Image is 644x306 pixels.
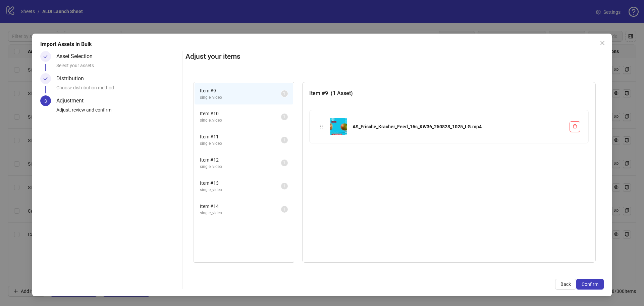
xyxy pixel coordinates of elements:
[318,123,325,130] div: holder
[56,62,180,73] div: Select your assets
[281,90,288,97] sup: 1
[283,161,285,165] span: 1
[56,73,89,84] div: Distribution
[560,281,571,287] span: Back
[331,90,353,96] span: ( 1 Asset )
[309,89,589,97] h3: Item # 9
[281,206,288,213] sup: 1
[43,76,48,81] span: check
[281,160,288,166] sup: 1
[576,279,604,290] button: Confirm
[200,179,281,187] span: Item # 13
[200,140,281,147] span: single_video
[330,118,347,135] img: AS_Frische_Kracher_Feed_16s_KW36_250828_1025_LG.mp4
[185,51,604,62] h2: Adjust your items
[281,114,288,120] sup: 1
[200,110,281,117] span: Item # 10
[200,117,281,124] span: single_video
[600,40,605,46] span: close
[319,124,324,129] span: holder
[200,164,281,170] span: single_video
[573,124,577,129] span: delete
[283,207,285,212] span: 1
[200,156,281,164] span: Item # 12
[582,281,598,287] span: Confirm
[570,121,580,132] button: Delete
[281,137,288,143] sup: 1
[56,95,89,106] div: Adjustment
[56,84,180,95] div: Choose distribution method
[555,279,576,290] button: Back
[200,94,281,101] span: single_video
[283,91,285,96] span: 1
[200,203,281,210] span: Item # 14
[283,115,285,119] span: 1
[200,87,281,94] span: Item # 9
[283,138,285,142] span: 1
[597,38,608,48] button: Close
[200,133,281,140] span: Item # 11
[43,54,48,59] span: check
[281,183,288,189] sup: 1
[353,123,564,130] div: AS_Frische_Kracher_Feed_16s_KW36_250828_1025_LG.mp4
[283,184,285,188] span: 1
[56,106,180,118] div: Adjust, review and confirm
[200,187,281,193] span: single_video
[56,51,98,62] div: Asset Selection
[200,210,281,216] span: single_video
[44,98,47,104] span: 3
[40,40,604,48] div: Import Assets in Bulk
